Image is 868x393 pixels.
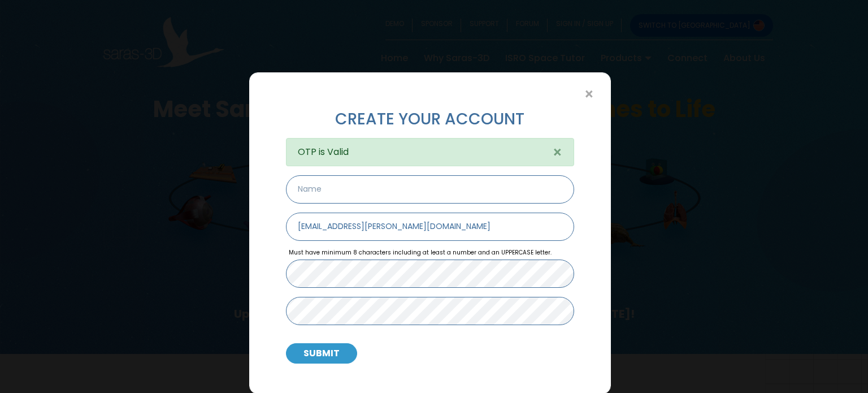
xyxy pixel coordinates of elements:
[584,87,594,102] span: ×
[286,110,574,129] h3: CREATE YOUR ACCOUNT
[541,139,574,167] button: Close
[286,138,574,166] div: OTP is Valid
[286,343,357,364] button: SUBMIT
[286,248,580,257] small: Must have minimum 8 characters including at least a number and an UPPERCASE letter.
[579,84,599,104] button: Close
[286,175,574,204] input: Name
[286,213,574,241] input: Email Address
[553,142,562,163] span: ×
